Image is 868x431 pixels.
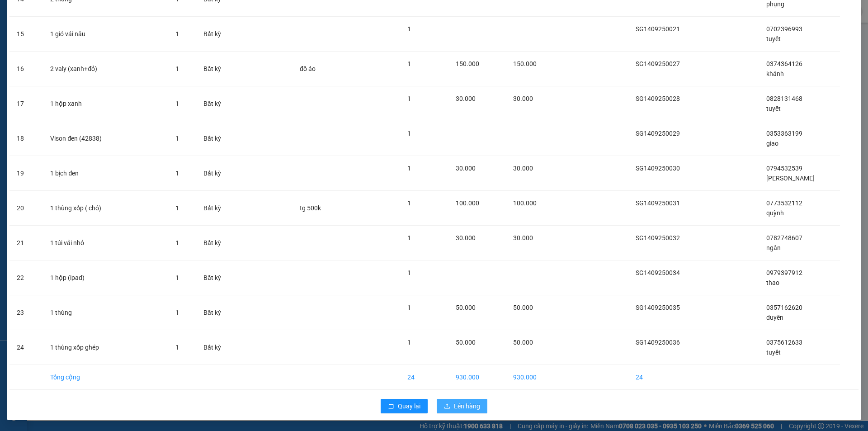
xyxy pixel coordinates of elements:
span: 1 [407,304,411,311]
span: 0979397912 [766,269,802,276]
span: 1 [407,234,411,242]
td: 20 [9,191,43,226]
td: 24 [628,365,704,390]
span: 1 [175,30,179,38]
span: 1 [407,199,411,207]
span: 1 [175,135,179,142]
span: 30.000 [513,234,533,242]
span: SG1409250035 [636,304,680,311]
td: 18 [9,121,43,156]
td: Bất kỳ [196,330,237,365]
span: [PERSON_NAME] [766,175,815,182]
span: 50.000 [456,304,476,311]
td: 930.000 [448,365,506,390]
td: 21 [9,226,43,260]
td: 1 thùng xốp ghép [43,330,168,365]
span: 1 [175,344,179,351]
td: Bất kỳ [196,17,237,52]
td: Bất kỳ [196,260,237,295]
span: 30.000 [513,165,533,172]
span: SG1409250030 [636,165,680,172]
td: 23 [9,295,43,330]
td: 930.000 [506,365,555,390]
span: upload [444,403,450,410]
span: 1 [175,309,179,316]
td: 24 [400,365,448,390]
td: 17 [9,86,43,121]
td: Bất kỳ [196,156,237,191]
span: 30.000 [456,234,476,242]
span: 150.000 [513,60,537,67]
span: 0773532112 [766,199,802,207]
td: Vison đen (42838) [43,121,168,156]
span: Lên hàng [454,401,480,411]
span: SG1409250032 [636,234,680,242]
span: Quay lại [398,401,420,411]
span: 50.000 [513,339,533,346]
td: 1 hộp xanh [43,86,168,121]
td: 15 [9,17,43,52]
span: 1 [175,274,179,281]
span: 0794532539 [766,165,802,172]
button: rollbackQuay lại [381,399,428,413]
button: uploadLên hàng [437,399,487,413]
span: 1 [407,95,411,102]
span: khánh [766,70,784,77]
span: tuyết [766,105,781,112]
td: 19 [9,156,43,191]
span: 1 [407,339,411,346]
span: 0374364126 [766,60,802,67]
span: tg 500k [300,204,321,212]
span: 1 [175,65,179,72]
span: 0782748607 [766,234,802,242]
td: Bất kỳ [196,52,237,86]
td: 24 [9,330,43,365]
span: giao [766,140,778,147]
span: SG1409250028 [636,95,680,102]
td: Bất kỳ [196,226,237,260]
span: tuyết [766,349,781,356]
span: 1 [407,165,411,172]
span: ngân [766,244,781,251]
td: 1 giỏ vải nâu [43,17,168,52]
td: 1 hộp (ipad) [43,260,168,295]
span: 1 [407,60,411,67]
td: 1 bịch đen [43,156,168,191]
span: tuyết [766,35,781,43]
span: phụng [766,0,784,8]
span: 150.000 [456,60,479,67]
span: 0702396993 [766,25,802,33]
span: 1 [175,204,179,212]
span: 1 [175,170,179,177]
td: Tổng cộng [43,365,168,390]
span: 1 [407,25,411,33]
td: 22 [9,260,43,295]
td: 16 [9,52,43,86]
span: SG1409250031 [636,199,680,207]
span: SG1409250021 [636,25,680,33]
td: 2 valy (xanh+đỏ) [43,52,168,86]
td: 1 túi vải nhỏ [43,226,168,260]
span: 100.000 [513,199,537,207]
span: 30.000 [513,95,533,102]
span: SG1409250036 [636,339,680,346]
span: 1 [175,100,179,107]
span: thao [766,279,779,286]
span: 0828131468 [766,95,802,102]
span: SG1409250034 [636,269,680,276]
span: SG1409250027 [636,60,680,67]
td: Bất kỳ [196,295,237,330]
td: Bất kỳ [196,121,237,156]
td: Bất kỳ [196,86,237,121]
span: 30.000 [456,95,476,102]
span: 1 [407,130,411,137]
td: 1 thùng xốp ( chó) [43,191,168,226]
td: 1 thùng [43,295,168,330]
span: 0353363199 [766,130,802,137]
span: 50.000 [513,304,533,311]
span: quỳnh [766,209,784,217]
span: SG1409250029 [636,130,680,137]
span: duyên [766,314,783,321]
span: 50.000 [456,339,476,346]
span: 100.000 [456,199,479,207]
